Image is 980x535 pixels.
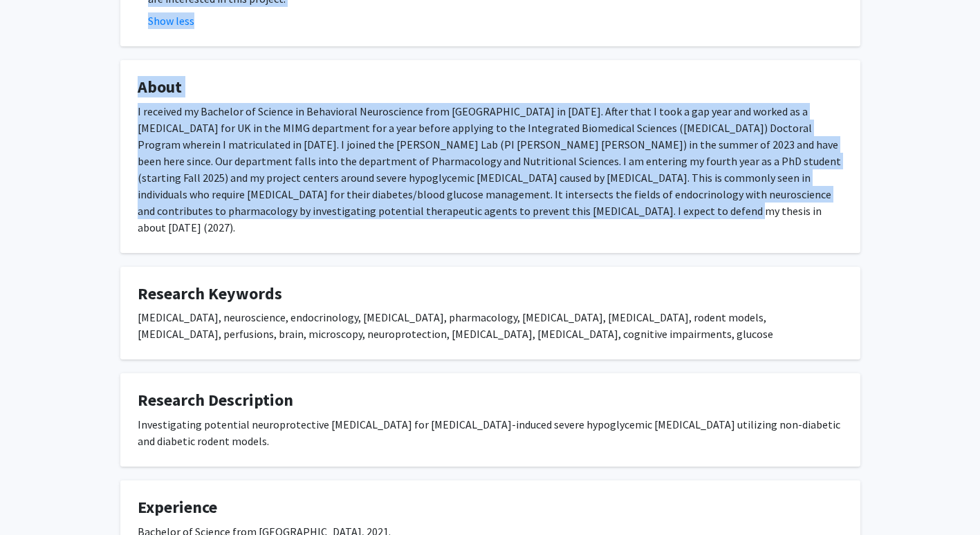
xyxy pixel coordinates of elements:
h4: About [138,77,843,97]
h4: Research Description [138,391,843,411]
div: I received my Bachelor of Science in Behavioral Neuroscience from [GEOGRAPHIC_DATA] in [DATE]. Af... [138,103,843,236]
div: [MEDICAL_DATA], neuroscience, endocrinology, [MEDICAL_DATA], pharmacology, [MEDICAL_DATA], [MEDIC... [138,309,843,342]
h4: Research Keywords [138,284,843,304]
button: Show less [148,12,194,29]
iframe: Chat [10,473,59,525]
div: Investigating potential neuroprotective [MEDICAL_DATA] for [MEDICAL_DATA]-induced severe hypoglyc... [138,416,843,449]
h4: Experience [138,498,843,518]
